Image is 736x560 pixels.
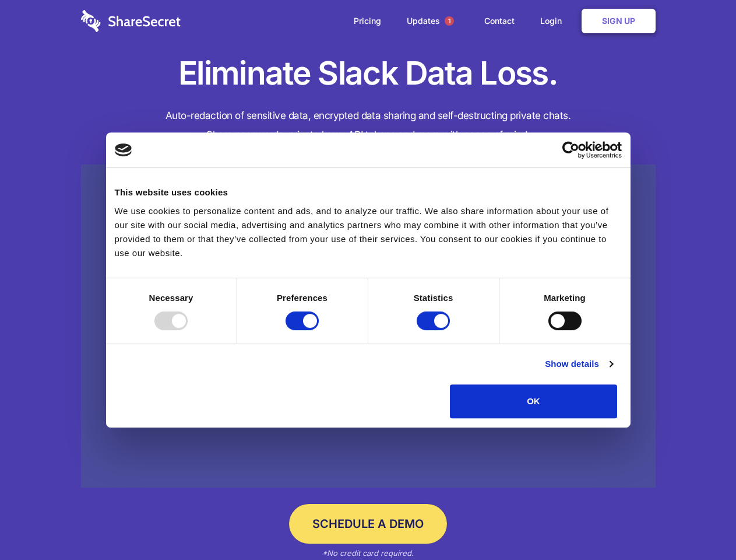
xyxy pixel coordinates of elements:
a: Contact [473,3,526,39]
strong: Necessary [149,293,193,303]
a: Usercentrics Cookiebot - opens in a new window [520,141,622,159]
h4: Auto-redaction of sensitive data, encrypted data sharing and self-destructing private chats. Shar... [81,106,656,145]
a: Wistia video thumbnail [81,164,656,488]
strong: Preferences [277,293,327,303]
img: logo-wordmark-white-trans-d4663122ce5f474addd5e946df7df03e33cb6a1c49d2221995e7729f52c070b2.svg [81,10,181,32]
div: We use cookies to personalize content and ads, and to analyze our traffic. We also share informat... [115,204,622,260]
h1: Eliminate Slack Data Loss. [81,52,656,94]
button: OK [450,384,617,418]
a: Show details [545,357,612,371]
strong: Marketing [544,293,586,303]
em: *No credit card required. [322,548,414,558]
a: Schedule a Demo [289,504,447,544]
strong: Statistics [414,293,453,303]
img: logo [115,143,132,156]
a: Pricing [342,3,393,39]
a: Login [529,3,579,39]
div: This website uses cookies [115,185,622,199]
span: 1 [445,16,454,26]
a: Sign Up [582,9,656,33]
